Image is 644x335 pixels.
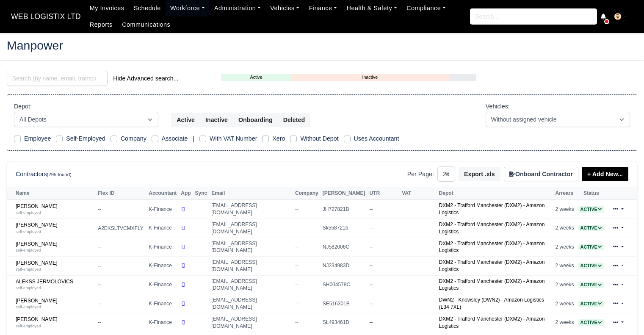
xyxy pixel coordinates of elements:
td: -- [96,275,146,294]
th: VAT [400,187,437,200]
td: 2 weeks [553,200,576,219]
button: Onboard Contractor [504,167,578,181]
th: Status [576,187,606,200]
button: Deleted [278,113,310,127]
th: Accountant [146,187,179,200]
td: K-Finance [146,294,179,313]
td: [EMAIL_ADDRESS][DOMAIN_NAME] [209,200,293,219]
button: Inactive [200,113,233,127]
td: -- [367,257,400,276]
button: Active [171,113,200,127]
td: [EMAIL_ADDRESS][DOMAIN_NAME] [209,257,293,276]
td: -- [367,294,400,313]
a: [PERSON_NAME] self-employed [16,316,94,329]
td: 2 weeks [553,219,576,238]
a: Active [578,319,604,325]
td: K-Finance [146,219,179,238]
th: Depot [437,187,553,200]
td: -- [96,313,146,332]
a: WEB LOGISTIX LTD [7,8,85,25]
td: 2 weeks [553,275,576,294]
small: self-employed [16,324,41,328]
label: Uses Accountant [354,134,399,144]
span: -- [295,282,299,288]
span: Active [578,244,604,250]
small: self-employed [16,267,41,271]
td: NJ582006C [321,238,368,257]
td: -- [367,219,400,238]
td: -- [367,238,400,257]
label: Self-Employed [66,134,105,144]
td: SL493461B [321,313,368,332]
td: -- [96,238,146,257]
a: Active [578,282,604,288]
th: Email [209,187,293,200]
td: SE516301B [321,294,368,313]
small: self-employed [16,229,41,234]
span: -- [295,319,299,325]
a: Active [221,74,291,81]
span: -- [295,206,299,212]
div: Manpower [0,33,644,60]
th: Sync [193,187,210,200]
input: Search (by name, email, transporter id) ... [7,71,108,86]
td: JH727821B [321,200,368,219]
label: Associate [162,134,188,144]
td: 2 weeks [553,294,576,313]
a: Active [578,244,604,250]
td: SH004578C [321,275,368,294]
td: -- [96,200,146,219]
td: K-Finance [146,200,179,219]
td: K-Finance [146,238,179,257]
span: Active [578,263,604,269]
label: With VAT Number [210,134,257,144]
label: Xero [272,134,285,144]
th: Flex ID [96,187,146,200]
h2: Manpower [7,39,637,51]
small: self-employed [16,210,41,215]
a: [PERSON_NAME] self-employed [16,222,94,234]
a: DXM2 - Trafford Manchester (DXM2) - Amazon Logistics [439,259,545,272]
th: [PERSON_NAME] [321,187,368,200]
a: [PERSON_NAME] self-employed [16,260,94,272]
td: K-Finance [146,275,179,294]
label: Depot: [14,102,32,111]
td: -- [367,200,400,219]
a: DXM2 - Trafford Manchester (DXM2) - Amazon Logistics [439,316,545,329]
span: Active [578,225,604,231]
small: self-employed [16,285,41,290]
small: self-employed [16,248,41,252]
a: Active [578,206,604,212]
a: DXM2 - Trafford Manchester (DXM2) - Amazon Logistics [439,202,545,216]
span: -- [295,301,299,307]
td: Sk558721b [321,219,368,238]
h6: Contractors [16,171,72,178]
th: Company [293,187,321,200]
a: Active [578,263,604,269]
div: + Add New... [578,167,628,181]
a: Inactive [291,74,449,81]
td: [EMAIL_ADDRESS][DOMAIN_NAME] [209,294,293,313]
td: [EMAIL_ADDRESS][DOMAIN_NAME] [209,275,293,294]
td: [EMAIL_ADDRESS][DOMAIN_NAME] [209,219,293,238]
a: + Add New... [582,167,628,181]
span: Active [578,301,604,307]
td: NJ234983D [321,257,368,276]
td: -- [96,294,146,313]
td: [EMAIL_ADDRESS][DOMAIN_NAME] [209,238,293,257]
a: [PERSON_NAME] self-employed [16,203,94,216]
input: Search... [470,8,597,25]
td: A2EKSLTVCMXFLY [96,219,146,238]
span: Active [578,319,604,326]
td: -- [96,257,146,276]
a: Reports [85,17,117,33]
span: -- [295,225,299,231]
small: self-employed [16,305,41,309]
a: DXM2 - Trafford Manchester (DXM2) - Amazon Logistics [439,221,545,235]
td: -- [367,313,400,332]
th: Arrears [553,187,576,200]
label: Without Depot [300,134,338,144]
button: Hide Advanced search... [108,71,184,86]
